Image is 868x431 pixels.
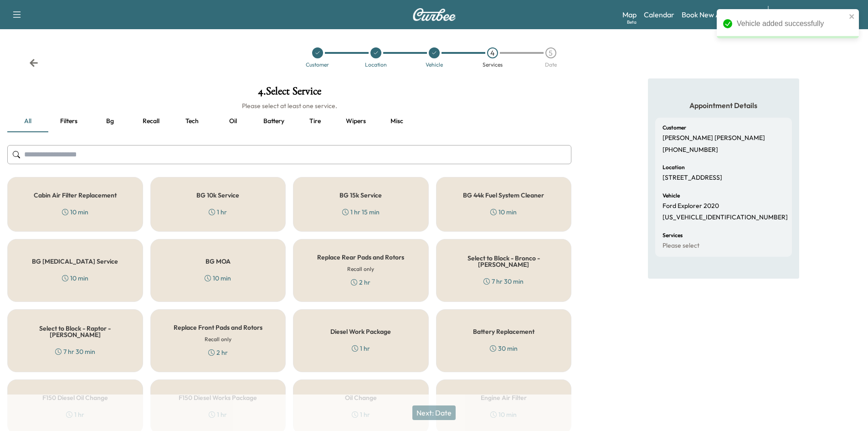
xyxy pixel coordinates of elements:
[463,192,544,198] h5: BG 44k Fuel System Cleaner
[55,347,95,356] div: 7 hr 30 min
[663,134,765,142] p: [PERSON_NAME] [PERSON_NAME]
[451,255,557,268] h5: Select to Block - Bronco - [PERSON_NAME]
[205,335,231,343] h6: Recall only
[487,47,498,58] div: 4
[412,8,456,21] img: Curbee Logo
[130,110,171,132] button: Recall
[627,19,637,26] div: Beta
[490,208,517,217] div: 10 min
[644,9,674,20] a: Calendar
[62,274,88,283] div: 10 min
[7,110,48,132] button: all
[663,233,683,238] h6: Services
[209,208,227,217] div: 1 hr
[663,193,680,198] h6: Vehicle
[7,86,571,101] h1: 4 . Select Service
[32,258,118,265] h5: BG [MEDICAL_DATA] Service
[483,277,524,286] div: 7 hr 30 min
[347,265,374,273] h6: Recall only
[62,208,88,217] div: 10 min
[205,258,231,265] h5: BG MOA
[365,62,387,68] div: Location
[317,254,404,260] h5: Replace Rear Pads and Rotors
[22,325,128,338] h5: Select to Block - Raptor - [PERSON_NAME]
[663,242,699,250] p: Please select
[352,344,370,353] div: 1 hr
[48,110,89,132] button: Filters
[663,146,718,154] p: [PHONE_NUMBER]
[205,274,231,283] div: 10 min
[849,13,855,20] button: close
[663,125,686,130] h6: Customer
[196,192,239,198] h5: BG 10k Service
[545,47,556,58] div: 5
[89,110,130,132] button: Bg
[339,192,382,198] h5: BG 15k Service
[663,165,685,170] h6: Location
[376,110,417,132] button: Misc
[29,58,38,68] div: Back
[306,62,329,68] div: Customer
[330,328,391,335] h5: Diesel Work Package
[426,62,443,68] div: Vehicle
[294,110,335,132] button: Tire
[7,110,571,132] div: basic tabs example
[663,202,719,210] p: Ford Explorer 2020
[545,62,557,68] div: Date
[473,328,534,335] h5: Battery Replacement
[663,213,788,222] p: [US_VEHICLE_IDENTIFICATION_NUMBER]
[682,9,759,20] a: Book New Appointment
[663,174,722,182] p: [STREET_ADDRESS]
[34,192,117,198] h5: Cabin Air Filter Replacement
[171,110,212,132] button: Tech
[174,324,262,331] h5: Replace Front Pads and Rotors
[212,110,253,132] button: Oil
[483,62,503,68] div: Services
[7,101,571,110] h6: Please select at least one service.
[351,278,370,287] div: 2 hr
[622,9,637,20] a: MapBeta
[490,344,518,353] div: 30 min
[342,208,380,217] div: 1 hr 15 min
[208,348,228,357] div: 2 hr
[253,110,294,132] button: Battery
[655,100,792,110] h5: Appointment Details
[335,110,376,132] button: Wipers
[737,18,846,29] div: Vehicle added successfully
